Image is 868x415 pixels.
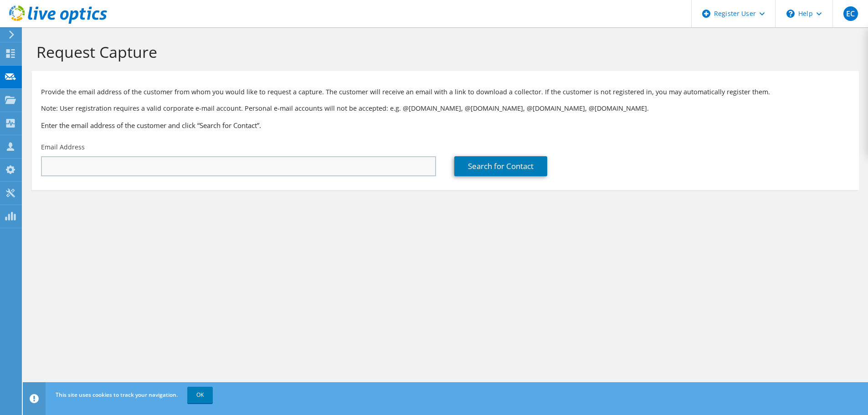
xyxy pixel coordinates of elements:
[843,6,858,21] span: EC
[41,143,85,152] label: Email Address
[36,42,850,61] h1: Request Capture
[41,87,850,97] p: Provide the email address of the customer from whom you would like to request a capture. The cust...
[41,103,850,113] p: Note: User registration requires a valid corporate e-mail account. Personal e-mail accounts will ...
[56,391,178,399] span: This site uses cookies to track your navigation.
[187,387,213,403] a: OK
[41,120,850,130] h3: Enter the email address of the customer and click “Search for Contact”.
[454,156,547,176] a: Search for Contact
[786,10,795,18] svg: \n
